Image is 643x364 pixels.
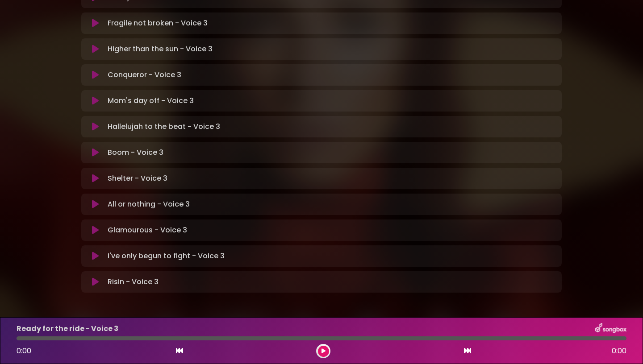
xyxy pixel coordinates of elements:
p: Conqueror - Voice 3 [108,70,181,80]
p: Glamourous - Voice 3 [108,225,187,236]
img: songbox-logo-white.png [595,323,626,335]
p: I've only begun to fight - Voice 3 [108,251,225,261]
p: All or nothing - Voice 3 [108,199,190,210]
p: Mom's day off - Voice 3 [108,95,194,106]
p: Fragile not broken - Voice 3 [108,18,208,29]
p: Boom - Voice 3 [108,147,163,158]
p: Hallelujah to the beat - Voice 3 [108,121,220,132]
p: Risin - Voice 3 [108,277,159,287]
p: Higher than the sun - Voice 3 [108,44,213,54]
p: Shelter - Voice 3 [108,173,167,184]
p: Ready for the ride - Voice 3 [17,323,118,334]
